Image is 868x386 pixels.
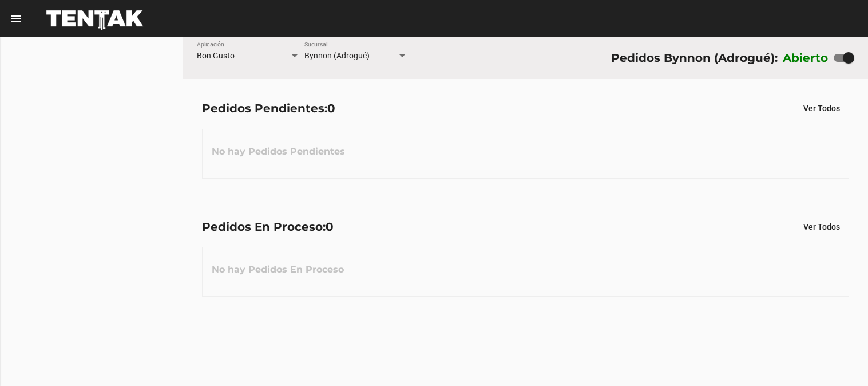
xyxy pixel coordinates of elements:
span: Ver Todos [803,104,840,113]
div: Pedidos En Proceso: [202,218,334,236]
span: 0 [326,220,334,234]
span: 0 [327,101,335,115]
button: Ver Todos [794,216,849,237]
h3: No hay Pedidos En Proceso [203,253,353,287]
label: Abierto [783,49,829,67]
span: Bynnon (Adrogué) [304,51,370,60]
div: Pedidos Bynnon (Adrogué): [611,49,778,67]
mat-icon: menu [9,12,23,26]
div: Pedidos Pendientes: [202,99,335,117]
button: Ver Todos [794,98,849,119]
span: Bon Gusto [197,51,235,60]
span: Ver Todos [803,222,840,231]
h3: No hay Pedidos Pendientes [203,135,354,169]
